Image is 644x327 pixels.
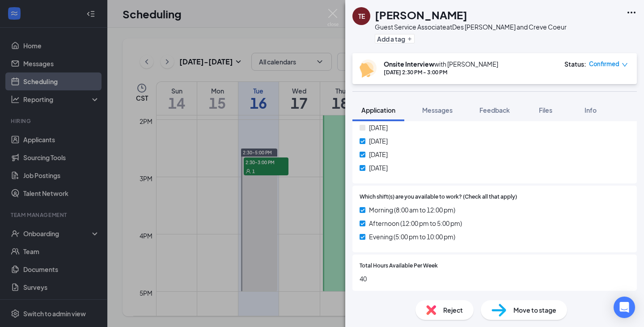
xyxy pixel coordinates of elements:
[360,193,517,201] span: Which shift(s) are you available to work? (Check all that apply)
[614,297,635,318] div: Open Intercom Messenger
[539,106,552,114] span: Files
[622,62,628,68] span: down
[369,149,388,159] span: [DATE]
[422,106,453,114] span: Messages
[375,7,467,22] h1: [PERSON_NAME]
[589,59,619,68] span: Confirmed
[369,232,455,242] span: Evening (5:00 pm to 10:00 pm)
[407,36,412,42] svg: Plus
[375,22,567,31] div: Guest Service Associate at Des [PERSON_NAME] and Creve Coeur
[384,59,498,68] div: with [PERSON_NAME]
[513,305,556,315] span: Move to stage
[564,59,586,68] div: Status :
[626,7,637,18] svg: Ellipses
[369,205,455,215] span: Morning (8:00 am to 12:00 pm)
[361,106,395,114] span: Application
[384,60,434,68] b: Onsite Interview
[358,12,365,21] div: TE
[369,136,388,146] span: [DATE]
[375,34,415,43] button: PlusAdd a tag
[369,163,388,173] span: [DATE]
[479,106,510,114] span: Feedback
[360,262,438,270] span: Total Hours Available Per Week
[369,218,462,228] span: Afternoon (12:00 pm to 5:00 pm)
[384,68,498,76] div: [DATE] 2:30 PM - 3:00 PM
[585,106,597,114] span: Info
[360,274,630,284] span: 40
[443,305,463,315] span: Reject
[369,123,388,132] span: [DATE]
